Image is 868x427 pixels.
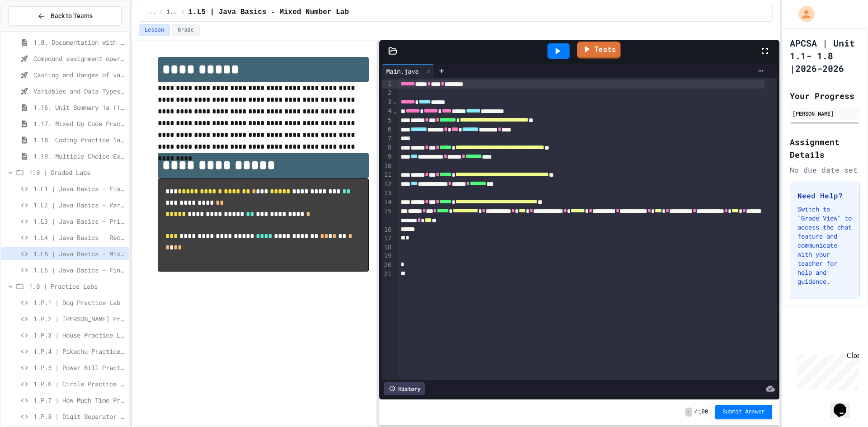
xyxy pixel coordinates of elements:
[830,391,859,418] iframe: chat widget
[8,6,122,26] button: Back to Teams
[382,143,393,152] div: 8
[382,152,393,161] div: 9
[382,64,434,78] div: Main.java
[33,249,125,258] span: 1.L5 | Java Basics - Mixed Number Lab
[382,270,393,279] div: 21
[382,80,393,89] div: 1
[577,42,621,59] a: Tests
[181,9,184,16] span: /
[33,395,125,405] span: 1.P.7 | How Much Time Practice Lab
[33,135,125,145] span: 1.18. Coding Practice 1a (1.1-1.6)
[789,4,817,24] div: My Account
[33,70,125,80] span: Casting and Ranges of variables - Quiz
[33,86,125,96] span: Variables and Data Types - Quiz
[382,98,393,107] div: 3
[790,37,860,75] h1: APCSA | Unit 1.1- 1.8 |2026-2026
[139,24,170,36] button: Lesson
[33,119,125,128] span: 1.17. Mixed Up Code Practice 1.1-1.6
[146,9,156,16] span: ...
[382,116,393,125] div: 5
[33,314,125,324] span: 1.P.2 | [PERSON_NAME] Practice Lab
[382,125,393,134] div: 6
[4,4,62,57] div: Chat with us now!Close
[393,98,397,105] span: Fold line
[797,205,852,286] p: Switch to "Grade View" to access the chat feature and communicate with your teacher for help and ...
[33,200,125,210] span: 1.L2 | Java Basics - Paragraphs Lab
[382,252,393,261] div: 19
[790,136,860,161] h2: Assignment Details
[33,233,125,242] span: 1.L4 | Java Basics - Rectangle Lab
[382,66,423,76] div: Main.java
[382,180,393,189] div: 12
[33,412,125,421] span: 1.P.8 | Digit Separator Practice Lab
[382,89,393,98] div: 2
[797,190,852,201] h3: Need Help?
[382,261,393,270] div: 20
[382,225,393,235] div: 16
[33,216,125,226] span: 1.L3 | Java Basics - Printing Code Lab
[33,347,125,356] span: 1.P.4 | Pikachu Practice Lab
[393,108,397,115] span: Fold line
[160,9,163,16] span: /
[51,11,93,21] span: Back to Teams
[685,408,692,417] span: -
[172,24,200,36] button: Grade
[384,382,425,395] div: History
[167,9,178,16] span: 1.0 | Graded Labs
[694,408,697,416] span: /
[793,352,859,390] iframe: chat widget
[33,379,125,389] span: 1.P.6 | Circle Practice Lab
[33,103,125,112] span: 1.16. Unit Summary 1a (1.1-1.6)
[189,7,349,18] span: 1.L5 | Java Basics - Mixed Number Lab
[382,207,393,225] div: 15
[793,109,857,117] div: [PERSON_NAME]
[382,189,393,198] div: 13
[382,170,393,179] div: 11
[382,234,393,243] div: 17
[29,282,125,291] span: 1.0 | Practice Labs
[715,405,772,419] button: Submit Answer
[382,107,393,116] div: 4
[33,330,125,340] span: 1.P.3 | House Practice Lab
[382,162,393,171] div: 10
[790,89,860,102] h2: Your Progress
[382,198,393,207] div: 14
[33,54,125,63] span: Compound assignment operators - Quiz
[33,298,125,307] span: 1.P.1 | Dog Practice Lab
[33,363,125,372] span: 1.P.5 | Power Bill Practice Lab
[722,408,765,416] span: Submit Answer
[33,265,125,275] span: 1.L6 | Java Basics - Final Calculator Lab
[33,38,125,47] span: 1.8. Documentation with Comments and Preconditions
[33,151,125,161] span: 1.19. Multiple Choice Exercises for Unit 1a (1.1-1.6)
[382,134,393,143] div: 7
[698,408,708,416] span: 100
[33,184,125,193] span: 1.L1 | Java Basics - Fish Lab
[790,164,860,175] div: No due date set
[29,168,125,177] span: 1.0 | Graded Labs
[382,243,393,252] div: 18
